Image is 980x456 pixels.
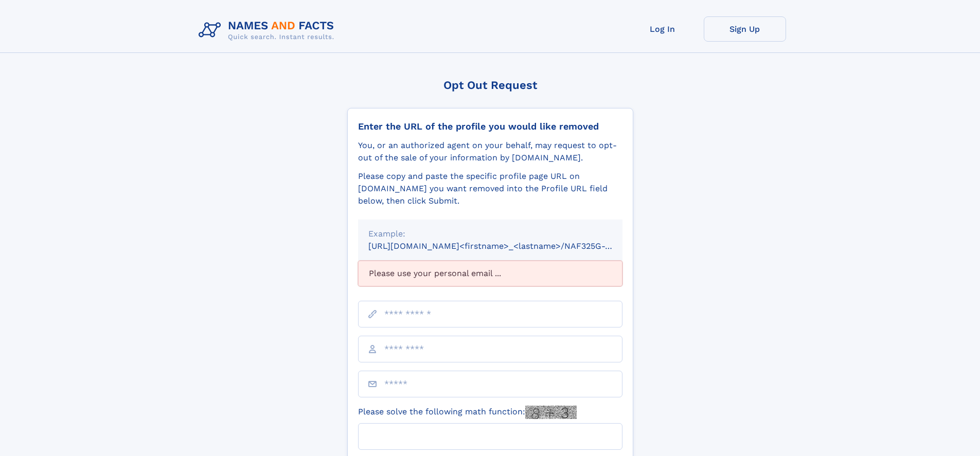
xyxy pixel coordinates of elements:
label: Please solve the following math function: [358,406,577,419]
div: Opt Out Request [347,79,633,92]
div: Enter the URL of the profile you would like removed [358,121,622,132]
div: Please use your personal email ... [358,261,622,286]
a: Sign Up [704,16,786,42]
img: Logo Names and Facts [194,16,343,44]
a: Log In [621,16,704,42]
small: [URL][DOMAIN_NAME]<firstname>_<lastname>/NAF325G-xxxxxxxx [368,241,642,251]
div: You, or an authorized agent on your behalf, may request to opt-out of the sale of your informatio... [358,139,622,164]
div: Please copy and paste the specific profile page URL on [DOMAIN_NAME] you want removed into the Pr... [358,170,622,207]
div: Example: [368,228,612,240]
